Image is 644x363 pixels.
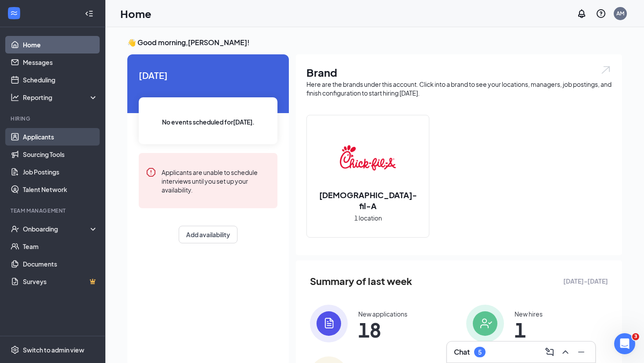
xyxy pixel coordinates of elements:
a: Job Postings [23,163,98,181]
svg: QuestionInfo [596,8,606,19]
button: Minimize [574,345,588,359]
h2: [DEMOGRAPHIC_DATA]-fil-A [307,189,429,211]
iframe: Intercom live chat [614,333,635,354]
div: Here are the brands under this account. Click into a brand to see your locations, managers, job p... [306,80,612,97]
a: Talent Network [23,181,98,198]
img: Chick-fil-A [340,130,396,186]
a: Home [23,36,98,53]
svg: Minimize [576,347,586,357]
div: AM [616,10,624,17]
div: Hiring [11,115,96,122]
button: ChevronUp [558,345,572,359]
span: [DATE] - [DATE] [563,276,608,286]
div: Switch to admin view [23,345,84,354]
span: 1 [514,322,543,338]
a: Scheduling [23,71,98,89]
svg: Error [146,167,156,178]
button: ComposeMessage [543,345,557,359]
svg: UserCheck [11,224,19,233]
svg: ChevronUp [560,347,571,357]
svg: Settings [11,345,19,354]
span: No events scheduled for [DATE] . [162,117,255,127]
a: SurveysCrown [23,273,98,290]
a: Sourcing Tools [23,146,98,163]
a: Documents [23,255,98,273]
div: Onboarding [23,224,90,233]
div: New applications [358,310,407,318]
button: Add availability [179,226,237,243]
a: Applicants [23,128,98,146]
img: icon [310,305,348,342]
svg: ComposeMessage [544,347,555,357]
span: 18 [358,322,407,338]
div: Applicants are unable to schedule interviews until you set up your availability. [162,167,270,194]
div: Team Management [11,207,96,214]
span: 1 location [354,213,382,223]
svg: Analysis [11,93,19,102]
img: icon [466,305,504,342]
div: New hires [514,310,543,318]
svg: Collapse [85,9,94,18]
h1: Home [120,6,151,21]
div: 5 [478,349,482,356]
a: Team [23,238,98,255]
img: open.6027fd2a22e1237b5b06.svg [600,65,612,75]
a: Messages [23,53,98,71]
span: Summary of last week [310,274,412,289]
h3: Chat [454,347,470,357]
div: Reporting [23,93,98,102]
h1: Brand [306,65,612,80]
span: [DATE] [139,68,277,82]
h3: 👋 Good morning, [PERSON_NAME] ! [127,38,622,47]
svg: Notifications [576,8,587,19]
span: 3 [632,333,639,340]
svg: WorkstreamLogo [10,9,18,18]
